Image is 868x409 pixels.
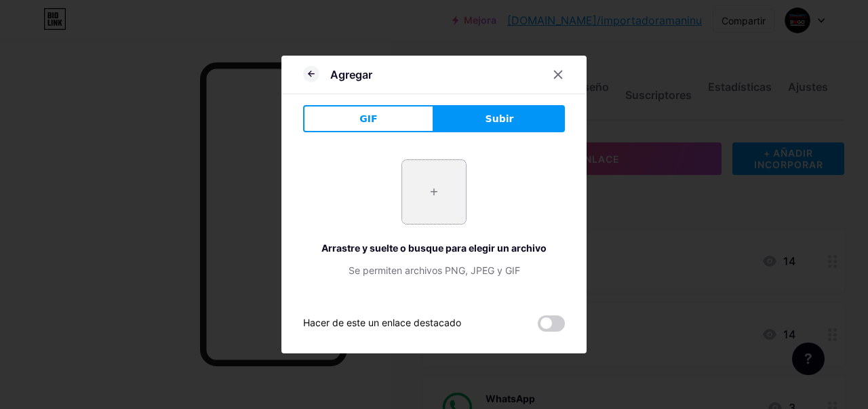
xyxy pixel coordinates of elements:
font: Subir [486,113,514,124]
button: GIF [303,105,434,132]
font: Arrastre y suelte o busque para elegir un archivo [321,242,547,254]
button: Subir [434,105,565,132]
font: Se permiten archivos PNG, JPEG y GIF [349,265,520,276]
font: Hacer de este un enlace destacado [303,317,461,328]
font: GIF [359,113,377,124]
font: Agregar [330,68,372,81]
